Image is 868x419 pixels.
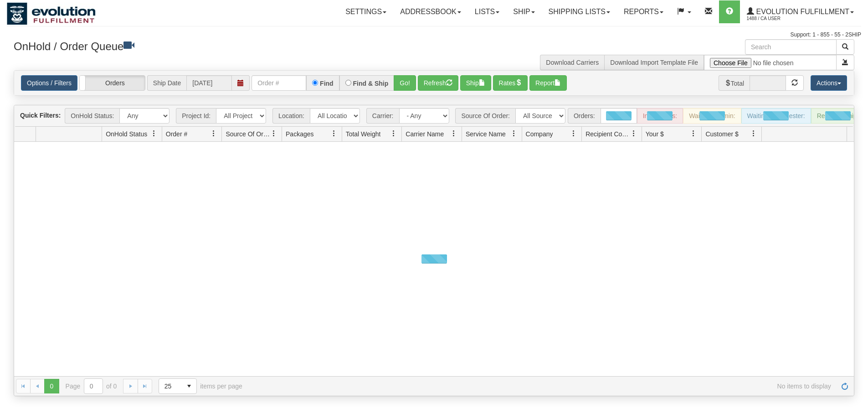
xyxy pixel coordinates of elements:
[393,0,468,23] a: Addressbook
[466,129,506,139] span: Service Name
[182,379,196,393] span: select
[542,0,617,23] a: Shipping lists
[526,129,553,139] span: Company
[626,126,642,141] a: Recipient Country filter column settings
[468,0,506,23] a: Lists
[252,75,306,91] input: Order #
[455,108,515,124] span: Source Of Order:
[80,76,145,90] label: Orders
[266,126,282,141] a: Source Of Order filter column settings
[226,129,270,139] span: Source Of Order
[14,39,427,52] h3: OnHold / Order Queue
[741,108,811,124] div: Waiting - Requester:
[740,0,861,23] a: Evolution Fulfillment 1488 / CA User
[610,59,698,66] a: Download Import Template File
[353,80,389,87] label: Find & Ship
[754,8,849,16] span: Evolution Fulfillment
[65,108,119,124] span: OnHold Status:
[339,0,393,23] a: Settings
[637,108,683,124] div: In Progress:
[811,108,865,124] div: Ready to Ship:
[176,108,216,124] span: Project Id:
[21,75,77,91] a: Options / Filters
[206,126,221,141] a: Order # filter column settings
[66,378,117,394] span: Page of 0
[14,105,854,127] div: grid toolbar
[705,129,738,139] span: Customer $
[683,108,741,124] div: Waiting - Admin:
[394,75,416,91] button: Go!
[106,129,147,139] span: OnHold Status
[568,108,601,124] span: Orders:
[386,126,401,141] a: Total Weight filter column settings
[646,129,664,139] span: Your $
[44,379,59,393] span: Page 0
[406,129,444,139] span: Carrier Name
[506,126,522,141] a: Service Name filter column settings
[7,31,861,39] div: Support: 1 - 855 - 55 - 2SHIP
[847,163,867,256] iframe: chat widget
[286,129,313,139] span: Packages
[460,75,491,91] button: Ship
[601,108,637,124] div: New:
[366,108,399,124] span: Carrier:
[7,2,96,25] img: logo1488.jpg
[418,75,458,91] button: Refresh
[446,126,462,141] a: Carrier Name filter column settings
[704,55,837,70] input: Import
[837,379,852,393] a: Refresh
[159,378,197,394] span: Page sizes drop down
[529,75,567,91] button: Report
[836,39,854,55] button: Search
[493,75,528,91] button: Rates
[320,80,334,87] label: Find
[146,126,162,141] a: OnHold Status filter column settings
[617,0,670,23] a: Reports
[159,378,242,394] span: items per page
[506,0,541,23] a: Ship
[20,111,61,120] label: Quick Filters:
[166,129,187,139] span: Order #
[326,126,342,141] a: Packages filter column settings
[147,75,186,91] span: Ship Date
[686,126,701,141] a: Your $ filter column settings
[272,108,310,124] span: Location:
[255,383,831,390] span: No items to display
[745,39,837,55] input: Search
[164,382,176,391] span: 25
[746,126,761,141] a: Customer $ filter column settings
[586,129,630,139] span: Recipient Country
[747,14,815,23] span: 1488 / CA User
[566,126,581,141] a: Company filter column settings
[346,129,381,139] span: Total Weight
[719,75,750,91] span: Total
[811,75,847,91] button: Actions
[546,59,599,66] a: Download Carriers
